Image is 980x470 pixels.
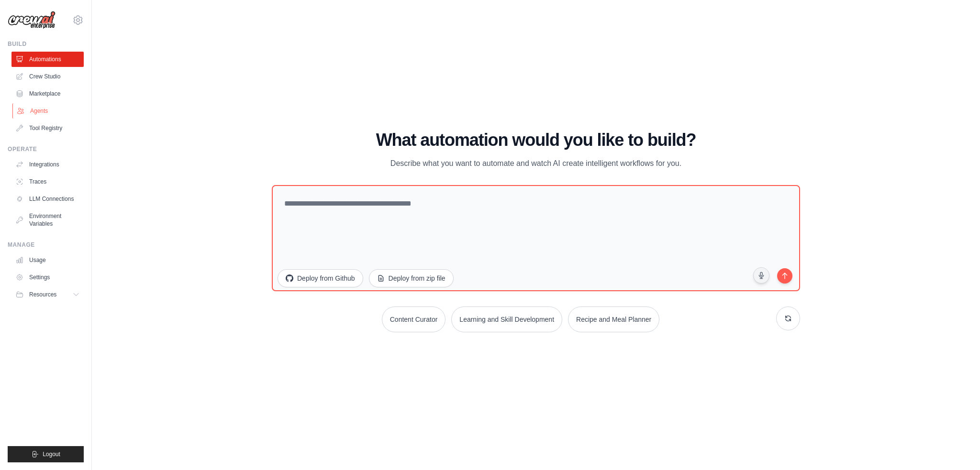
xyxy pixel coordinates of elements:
button: Learning and Skill Development [451,306,562,332]
span: Resources [29,291,56,298]
div: Build [8,40,84,48]
div: Operate [8,145,84,153]
button: Recipe and Meal Planner [568,306,659,332]
a: Crew Studio [11,69,84,84]
button: Deploy from Github [278,269,363,287]
button: Deploy from zip file [369,269,454,287]
h1: What automation would you like to build? [272,131,800,150]
button: Logout [8,446,84,462]
a: Marketplace [11,86,84,101]
p: Describe what you want to automate and watch AI create intelligent workflows for you. [375,157,697,170]
a: Automations [11,52,84,67]
a: Integrations [11,157,84,172]
a: Settings [11,270,84,285]
a: Agents [12,103,85,119]
iframe: Chat Widget [932,424,980,470]
a: Environment Variables [11,208,84,231]
span: Logout [43,450,60,458]
div: Manage [8,241,84,249]
button: Content Curator [382,306,446,332]
a: Usage [11,252,84,268]
a: LLM Connections [11,191,84,207]
a: Traces [11,174,84,189]
button: Resources [11,287,84,302]
a: Tool Registry [11,120,84,136]
img: Logo [8,11,56,29]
